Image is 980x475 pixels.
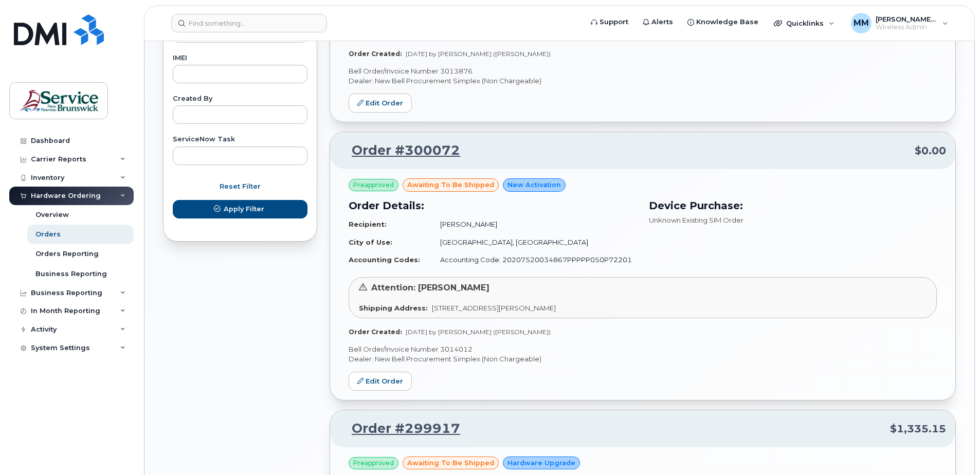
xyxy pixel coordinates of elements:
span: awaiting to be shipped [407,458,494,468]
input: Find something... [171,14,327,32]
span: New Activation [507,180,561,190]
a: Order #300072 [339,141,460,160]
td: [PERSON_NAME] [431,215,637,233]
p: Dealer: New Bell Procurement Simplex (Non Chargeable) [349,354,937,364]
span: [DATE] by [PERSON_NAME] ([PERSON_NAME]) [406,328,551,336]
button: Apply Filter [173,200,307,218]
p: Bell Order/Invoice Number 3014012 [349,344,937,354]
div: Quicklinks [767,13,842,33]
label: IMEI [173,55,307,62]
strong: Order Created: [349,50,402,58]
strong: Accounting Codes: [349,255,420,264]
a: Edit Order [349,94,412,113]
span: [PERSON_NAME] (ASD-E) [876,15,937,23]
a: Order #299917 [339,419,460,438]
span: Support [600,17,628,27]
span: Reset Filter [220,181,261,191]
span: Knowledge Base [696,17,758,27]
label: ServiceNow Task [173,136,307,143]
h3: Device Purchase: [649,198,937,213]
td: [GEOGRAPHIC_DATA], [GEOGRAPHIC_DATA] [431,233,637,251]
span: [STREET_ADDRESS][PERSON_NAME] [432,304,556,312]
td: Accounting Code: 20207520034867PPPPP050P72201 [431,251,637,269]
h3: Order Details: [349,198,637,213]
button: Reset Filter [173,177,307,196]
p: Dealer: New Bell Procurement Simplex (Non Chargeable) [349,76,937,86]
span: Attention: [PERSON_NAME] [371,283,489,293]
a: Knowledge Base [680,12,766,32]
div: McEachern, Melissa (ASD-E) [844,13,955,33]
span: $0.00 [915,143,946,158]
strong: City of Use: [349,238,392,246]
a: Support [584,12,636,32]
p: Bell Order/Invoice Number 3013876 [349,66,937,76]
span: Preapproved [353,459,394,468]
span: Preapproved [353,180,394,190]
span: [DATE] by [PERSON_NAME] ([PERSON_NAME]) [406,50,551,58]
span: Apply Filter [224,204,264,214]
strong: Shipping Address: [359,304,428,312]
strong: Recipient: [349,220,387,228]
span: Wireless Admin [876,23,937,31]
span: awaiting to be shipped [407,180,494,190]
a: Alerts [636,12,680,32]
label: Created By [173,96,307,102]
span: Unknown Existing SIM Order [649,216,743,224]
span: Alerts [651,17,673,27]
span: $1,335.15 [890,422,946,436]
span: MM [854,17,869,29]
strong: Order Created: [349,328,402,336]
a: Edit Order [349,372,412,391]
span: Hardware Upgrade [507,458,575,468]
span: Quicklinks [786,19,824,27]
